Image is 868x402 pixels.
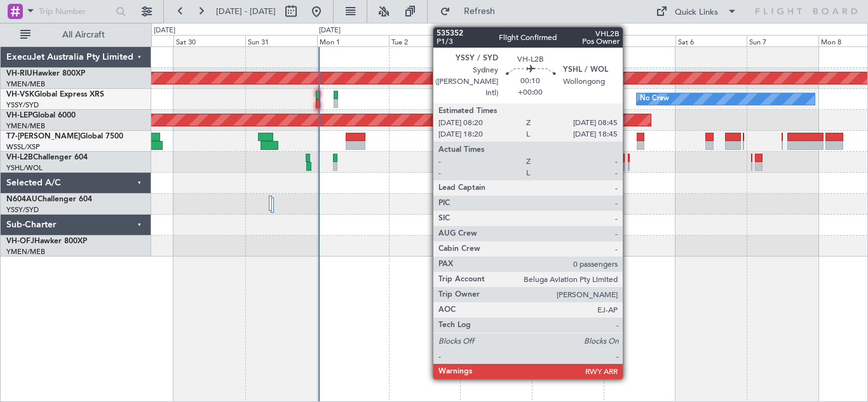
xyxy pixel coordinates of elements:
[39,2,112,21] input: Trip Number
[6,100,39,110] a: YSSY/SYD
[6,91,34,98] span: VH-VSK
[649,1,743,22] button: Quick Links
[640,90,669,109] div: No Crew
[173,35,245,46] div: Sat 30
[6,79,45,89] a: YMEN/MEB
[6,205,39,215] a: YSSY/SYD
[532,35,604,46] div: Thu 4
[6,70,85,77] a: VH-RIUHawker 800XP
[6,121,45,131] a: YMEN/MEB
[6,154,88,161] a: VH-L2BChallenger 604
[6,70,32,77] span: VH-RIU
[317,35,389,46] div: Mon 1
[675,6,718,19] div: Quick Links
[434,1,510,22] button: Refresh
[154,25,175,36] div: [DATE]
[6,133,80,140] span: T7-[PERSON_NAME]
[6,163,43,173] a: YSHL/WOL
[216,6,276,17] span: [DATE] - [DATE]
[6,112,32,119] span: VH-LEP
[6,133,123,140] a: T7-[PERSON_NAME]Global 7500
[6,112,76,119] a: VH-LEPGlobal 6000
[14,25,138,45] button: All Aircraft
[6,196,37,203] span: N604AU
[6,154,33,161] span: VH-L2B
[6,247,45,257] a: YMEN/MEB
[6,196,92,203] a: N604AUChallenger 604
[604,35,675,46] div: Fri 5
[33,30,134,39] span: All Aircraft
[460,35,532,46] div: Wed 3
[675,35,747,46] div: Sat 6
[6,91,104,98] a: VH-VSKGlobal Express XRS
[453,7,506,16] span: Refresh
[747,35,818,46] div: Sun 7
[245,35,317,46] div: Sun 31
[319,25,341,36] div: [DATE]
[6,142,40,152] a: WSSL/XSP
[6,238,87,245] a: VH-OFJHawker 800XP
[6,238,34,245] span: VH-OFJ
[389,35,461,46] div: Tue 2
